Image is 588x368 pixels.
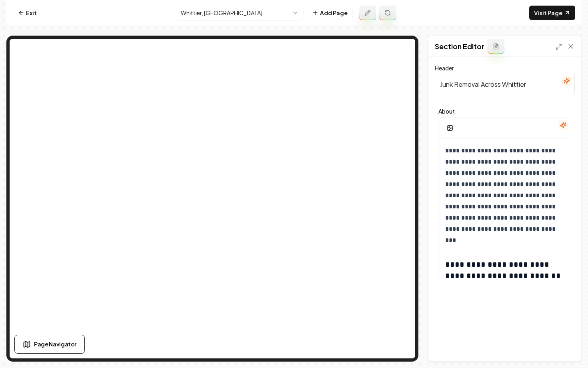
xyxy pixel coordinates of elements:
[359,6,376,20] button: Edit admin page prompt
[379,6,396,20] button: Regenerate page
[442,121,458,135] button: Add Image
[529,6,575,20] a: Visit Page
[435,41,484,52] h2: Section Editor
[435,64,454,72] label: Header
[307,6,353,20] button: Add Page
[14,335,85,354] button: Page Navigator
[34,340,76,348] span: Page Navigator
[13,6,42,20] a: Exit
[435,73,575,95] input: Header
[488,39,504,54] button: Add admin section prompt
[438,108,571,114] label: About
